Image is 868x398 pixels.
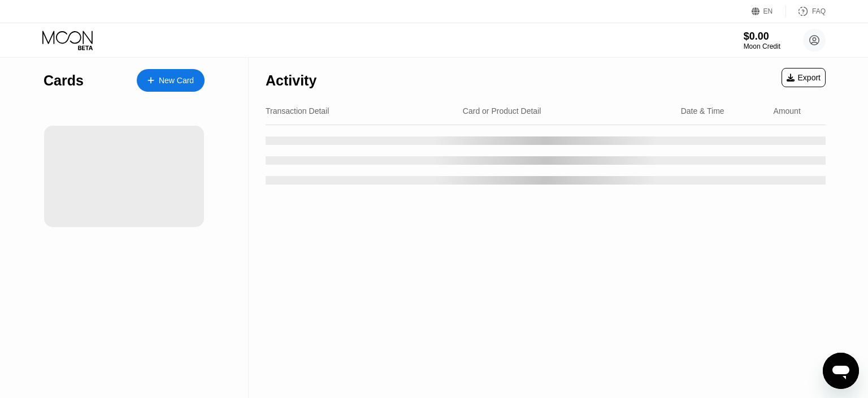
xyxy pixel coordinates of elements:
[787,73,821,82] div: Export
[266,72,316,89] div: Activity
[463,106,541,115] div: Card or Product Detail
[44,72,84,89] div: Cards
[786,6,826,17] div: FAQ
[782,68,826,87] div: Export
[812,7,826,15] div: FAQ
[744,31,780,42] div: $0.00
[159,76,194,85] div: New Card
[137,69,205,92] div: New Card
[752,6,786,17] div: EN
[744,31,780,50] div: $0.00Moon Credit
[774,106,801,115] div: Amount
[744,42,780,50] div: Moon Credit
[763,7,773,15] div: EN
[266,106,329,115] div: Transaction Detail
[823,353,859,389] iframe: Button to launch messaging window
[681,106,724,115] div: Date & Time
